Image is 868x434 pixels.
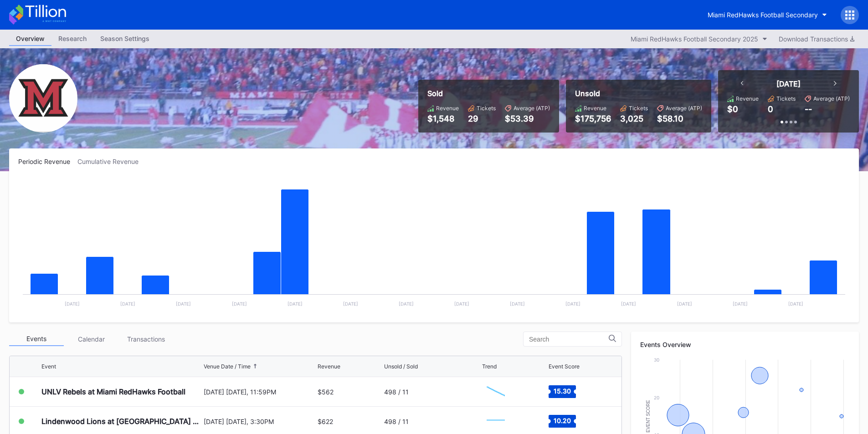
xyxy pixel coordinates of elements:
[584,105,606,112] div: Revenue
[204,363,251,370] div: Venue Date / Time
[529,336,609,343] input: Search
[427,89,550,98] div: Sold
[343,301,358,306] text: [DATE]
[93,32,156,46] a: Season Settings
[18,177,850,313] svg: Chart title
[788,301,803,306] text: [DATE]
[232,301,247,306] text: [DATE]
[620,114,648,123] div: 3,025
[565,301,580,306] text: [DATE]
[677,301,692,306] text: [DATE]
[654,357,659,363] text: 30
[510,301,525,306] text: [DATE]
[120,301,135,306] text: [DATE]
[65,301,80,306] text: [DATE]
[666,105,702,112] div: Average (ATP)
[9,64,77,133] img: Miami_RedHawks_Football_Secondary.png
[482,363,497,370] div: Trend
[505,114,550,123] div: $53.39
[646,400,651,433] text: Event Score
[318,388,334,396] div: $562
[575,114,611,123] div: $175,756
[514,105,550,112] div: Average (ATP)
[813,95,850,102] div: Average (ATP)
[549,363,580,370] div: Event Score
[288,301,303,306] text: [DATE]
[384,363,418,370] div: Unsold / Sold
[51,32,93,45] div: Research
[482,380,509,403] svg: Chart title
[41,363,56,370] div: Event
[701,6,834,23] button: Miami RedHawks Football Secondary
[626,33,772,45] button: Miami RedHawks Football Secondary 2025
[768,104,773,114] div: 0
[384,388,409,396] div: 498 / 11
[575,89,702,98] div: Unsold
[805,104,812,114] div: --
[727,104,738,114] div: $0
[776,95,796,102] div: Tickets
[9,32,51,46] a: Overview
[776,79,801,88] div: [DATE]
[77,158,146,165] div: Cumulative Revenue
[640,341,850,348] div: Events Overview
[118,332,173,346] div: Transactions
[318,418,333,425] div: $622
[427,114,459,123] div: $1,548
[399,301,414,306] text: [DATE]
[41,417,201,426] div: Lindenwood Lions at [GEOGRAPHIC_DATA] RedHawks Football
[482,410,509,433] svg: Chart title
[708,11,818,19] div: Miami RedHawks Football Secondary
[736,95,759,102] div: Revenue
[468,114,496,123] div: 29
[621,301,636,306] text: [DATE]
[93,32,156,45] div: Season Settings
[436,105,459,112] div: Revenue
[654,395,659,400] text: 20
[629,105,648,112] div: Tickets
[9,332,64,346] div: Events
[384,418,409,425] div: 498 / 11
[554,417,571,424] text: 10.20
[477,105,496,112] div: Tickets
[657,114,702,123] div: $58.10
[733,301,748,306] text: [DATE]
[176,301,191,306] text: [DATE]
[41,387,185,396] div: UNLV Rebels at Miami RedHawks Football
[318,363,340,370] div: Revenue
[774,33,859,45] button: Download Transactions
[554,387,571,395] text: 15.30
[51,32,93,46] a: Research
[204,418,316,425] div: [DATE] [DATE], 3:30PM
[18,158,77,165] div: Periodic Revenue
[631,35,758,43] div: Miami RedHawks Football Secondary 2025
[64,332,118,346] div: Calendar
[204,388,316,396] div: [DATE] [DATE], 11:59PM
[779,35,854,43] div: Download Transactions
[454,301,469,306] text: [DATE]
